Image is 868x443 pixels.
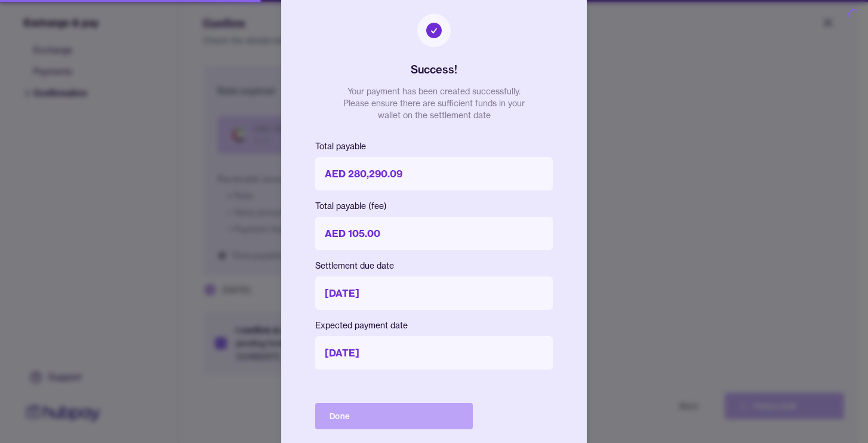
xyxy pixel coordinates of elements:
p: Total payable [315,140,553,152]
p: [DATE] [315,336,553,370]
p: Settlement due date [315,260,553,272]
h2: Success! [411,61,457,78]
p: AED 280,290.09 [315,157,553,190]
p: Total payable (fee) [315,200,553,212]
p: Your payment has been created successfully. Please ensure there are sufficient funds in your wall... [338,85,530,121]
p: [DATE] [315,276,553,310]
p: AED 105.00 [315,217,553,250]
p: Expected payment date [315,319,553,331]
